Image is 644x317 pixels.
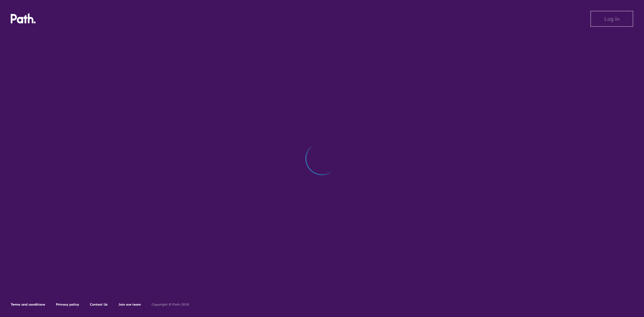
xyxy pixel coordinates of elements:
h6: Copyright © Path 2018 [152,303,189,307]
a: Contact Us [90,302,108,307]
a: Join our team [118,302,141,307]
span: Log in [604,16,620,22]
button: Log in [590,11,633,27]
a: Terms and conditions [11,302,45,307]
a: Privacy policy [56,302,79,307]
